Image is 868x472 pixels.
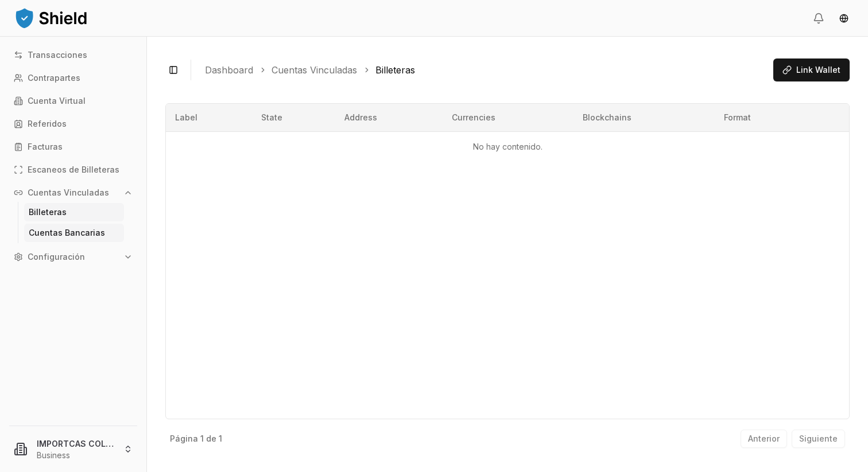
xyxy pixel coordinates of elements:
[28,97,86,105] p: Cuenta Virtual
[28,51,87,59] p: Transacciones
[37,438,114,450] p: IMPORTCAS COL LLC
[5,431,142,467] button: IMPORTCAS COL LLCBusiness
[29,229,105,237] p: Cuentas Bancarias
[28,120,67,128] p: Referidos
[205,63,253,77] a: Dashboard
[219,435,222,443] p: 1
[9,115,137,133] a: Referidos
[175,141,840,153] p: No hay contenido.
[37,450,114,461] p: Business
[9,248,137,266] button: Configuración
[375,63,415,77] a: Billeteras
[443,104,573,131] th: Currencies
[9,69,137,87] a: Contrapartes
[796,64,840,76] span: Link Wallet
[773,58,850,81] button: Link Wallet
[9,138,137,156] a: Facturas
[9,46,137,64] a: Transacciones
[715,104,810,131] th: Format
[335,104,443,131] th: Address
[206,435,216,443] p: de
[205,63,764,77] nav: breadcrumb
[28,189,109,197] p: Cuentas Vinculadas
[24,224,124,242] a: Cuentas Bancarias
[28,253,85,261] p: Configuración
[252,104,335,131] th: State
[9,92,137,110] a: Cuenta Virtual
[166,104,252,131] th: Label
[9,161,137,179] a: Escaneos de Billeteras
[170,435,198,443] p: Página
[24,203,124,221] a: Billeteras
[573,104,715,131] th: Blockchains
[28,166,119,174] p: Escaneos de Billeteras
[200,435,204,443] p: 1
[14,6,88,29] img: ShieldPay Logo
[28,143,63,151] p: Facturas
[29,208,67,216] p: Billeteras
[28,74,80,82] p: Contrapartes
[272,63,357,77] a: Cuentas Vinculadas
[9,184,137,202] button: Cuentas Vinculadas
